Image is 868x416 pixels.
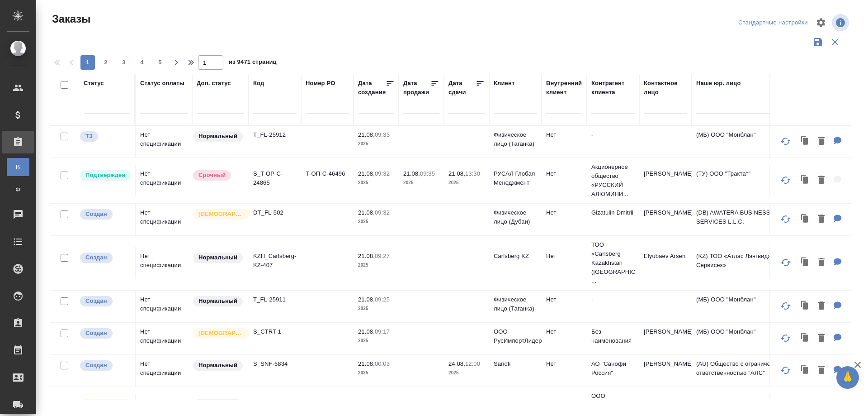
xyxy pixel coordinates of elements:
p: Нет [546,327,582,336]
p: Нет [546,208,582,217]
p: ТОО «Carlsberg Kazakhstan ([GEOGRAPHIC_DATA] ... [591,240,635,286]
p: 2025 [358,368,394,378]
a: В [7,158,29,176]
button: Клонировать [797,361,814,380]
button: Удалить [814,361,829,380]
button: Удалить [814,210,829,229]
p: 21.08, [448,170,465,177]
a: Ф [7,181,29,199]
span: Ф [11,185,25,194]
span: 🙏 [840,368,855,387]
div: Контактное лицо [644,79,687,97]
td: (KZ) ТОО «Атлас Лэнгвидж Сервисез» [692,247,800,279]
p: ООО РусИмпортЛидер [494,327,537,345]
button: Клонировать [797,171,814,190]
button: 3 [117,55,131,70]
td: (AU) Общество с ограниченной ответственностью "АЛС" [692,355,800,387]
p: Нет [546,398,582,407]
button: Обновить [775,208,797,230]
p: Нормальный [198,296,237,306]
button: Клонировать [797,297,814,316]
div: Доп. статус [197,79,231,88]
td: Нет спецификации [136,204,192,235]
td: [PERSON_NAME] [639,355,692,387]
button: 🙏 [836,366,859,389]
p: 2025 [358,261,394,270]
span: 3 [117,58,131,67]
p: S_POLYUS-859 [253,398,297,407]
button: Удалить [814,132,829,151]
p: Без наименования [591,327,635,345]
div: Контрагент клиента [591,79,635,97]
p: Подтвержден [85,171,125,180]
div: Выставляется автоматически при создании заказа [79,252,130,264]
span: 5 [153,58,167,67]
p: 09:30 [465,399,480,406]
td: Нет спецификации [136,291,192,322]
div: Статус по умолчанию для стандартных заказов [192,359,244,372]
p: Создан [85,210,107,219]
p: Создан [85,253,107,262]
td: Т-ОП-С-46496 [301,165,354,196]
td: Нет спецификации [136,126,192,158]
td: (ТУ) ООО "Трактат" [692,165,800,196]
button: Сохранить фильтры [809,33,826,51]
div: Статус по умолчанию для стандартных заказов [192,295,244,307]
p: 09:32 [375,209,390,216]
p: АО "Санофи Россия" [591,359,635,378]
div: Внутренний клиент [546,79,582,97]
button: Обновить [775,295,797,317]
p: 21.08, [358,170,375,177]
button: Удалить [814,253,829,272]
div: Выставляется автоматически при создании заказа [79,208,130,220]
p: Нет [546,130,582,139]
td: Нет спецификации [136,355,192,387]
p: Физическое лицо (Таганка) [494,130,537,148]
div: Выставляется автоматически при создании заказа [79,295,130,307]
p: S_T-OP-C-24865 [253,169,297,187]
button: Обновить [775,169,797,191]
p: - [591,295,635,304]
p: 2025 [358,304,394,313]
p: 2025 [358,217,394,226]
button: Клонировать [797,132,814,151]
div: Статус по умолчанию для стандартных заказов [192,130,244,143]
div: Выставляет КМ при отправке заказа на расчет верстке (для тикета) или для уточнения сроков на прои... [79,130,130,143]
p: Физическое лицо (Таганка) [494,295,537,313]
div: Наше юр. лицо [696,79,741,88]
td: (МБ) ООО "Монблан" [692,291,800,322]
span: из 9471 страниц [229,57,277,70]
div: Выставляется автоматически при создании заказа [79,327,130,339]
p: DT_FL-502 [253,208,297,217]
p: 2025 [358,139,394,148]
p: Нет [546,359,582,368]
button: Удалить [814,297,829,316]
button: 5 [153,55,167,70]
p: 2025 [448,178,485,187]
p: Нормальный [198,361,237,370]
span: Заказы [50,12,90,26]
span: В [11,163,25,172]
p: 20.08, [358,399,375,406]
div: Выставляется автоматически при создании заказа [79,359,130,372]
td: Нет спецификации [136,323,192,354]
p: 09:25 [375,296,390,303]
p: Создан [85,361,107,370]
p: 2025 [358,336,394,345]
p: 2025 [358,178,394,187]
p: 21.08, [358,209,375,216]
div: Выставляется автоматически для первых 3 заказов нового контактного лица. Особое внимание [192,327,244,339]
p: 21.08, [448,399,465,406]
p: 24.08, [448,360,465,367]
td: [PERSON_NAME] [639,323,692,354]
p: Нет [546,295,582,304]
p: 21.08, [358,296,375,303]
p: 09:32 [375,170,390,177]
p: S_SNF-6834 [253,359,297,368]
button: Клонировать [797,253,814,272]
p: Нет [546,252,582,261]
div: Код [253,79,264,88]
td: [PERSON_NAME] [639,204,692,235]
td: (МБ) ООО "Монблан" [692,323,800,354]
div: Выставляет КМ после уточнения всех необходимых деталей и получения согласия клиента на запуск. С ... [79,169,130,182]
